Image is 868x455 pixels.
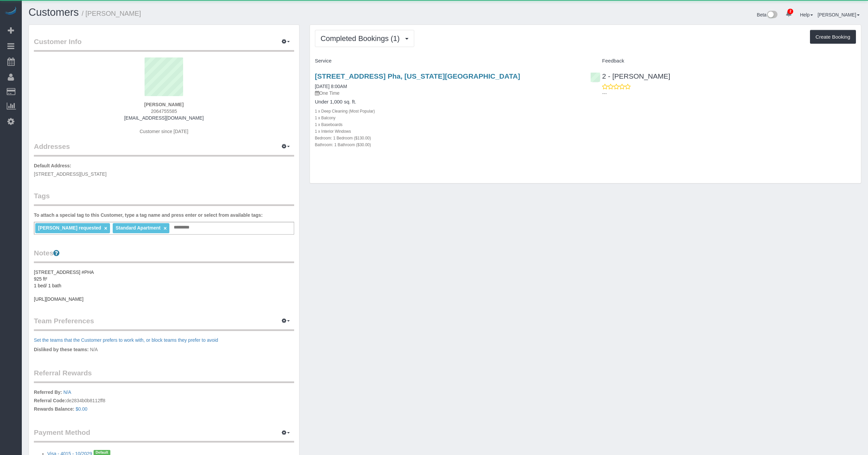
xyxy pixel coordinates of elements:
[34,37,294,52] legend: Customer Info
[34,162,71,169] label: Default Address:
[315,30,414,47] button: Completed Bookings (1)
[34,248,294,263] legend: Notes
[782,7,795,22] a: 2
[34,337,218,343] a: Set the teams that the Customer prefers to work with, or block teams they prefer to avoid
[315,122,343,127] small: 1 x Baseboards
[315,58,581,64] h4: Service
[34,406,74,412] label: Rewards Balance:
[315,109,375,114] small: 1 x Deep Cleaning (Most Popular)
[29,6,79,18] a: Customers
[315,72,520,80] a: [STREET_ADDRESS] Pha, [US_STATE][GEOGRAPHIC_DATA]
[757,12,778,17] a: Beta
[34,269,294,302] pre: [STREET_ADDRESS] #PHA 925 ft² 1 bed/ 1 bath [URL][DOMAIN_NAME]
[34,368,294,383] legend: Referral Rewards
[34,212,263,218] label: To attach a special tag to this Customer, type a tag name and press enter or select from availabl...
[38,225,101,231] span: [PERSON_NAME] requested
[590,72,670,80] a: 2 - [PERSON_NAME]
[34,389,62,396] label: Referred By:
[82,10,141,17] small: / [PERSON_NAME]
[34,171,107,177] span: [STREET_ADDRESS][US_STATE]
[818,12,860,17] a: [PERSON_NAME]
[140,129,188,134] span: Customer since [DATE]
[34,346,89,353] label: Disliked by these teams:
[104,225,107,231] a: ×
[321,34,403,43] span: Completed Bookings (1)
[63,389,71,395] a: N/A
[810,30,856,44] button: Create Booking
[590,58,856,64] h4: Feedback
[34,389,294,414] p: de2834b0b8112ff8
[315,99,581,105] h4: Under 1,000 sq. ft.
[315,84,347,89] a: [DATE] 8:00AM
[34,397,66,404] label: Referral Code:
[602,90,856,97] p: ---
[315,129,351,134] small: 1 x Interior Windows
[315,142,371,147] small: Bathroom: 1 Bathroom ($30.00)
[34,316,294,331] legend: Team Preferences
[124,115,204,121] a: [EMAIL_ADDRESS][DOMAIN_NAME]
[788,9,793,14] span: 2
[4,7,17,16] img: Automaid Logo
[315,136,371,140] small: Bedroom: 1 Bedroom ($130.00)
[766,11,777,19] img: New interface
[800,12,813,17] a: Help
[151,109,177,114] span: 2064755585
[90,347,98,352] span: N/A
[144,102,183,107] strong: [PERSON_NAME]
[76,406,88,412] a: $0.00
[164,225,167,231] a: ×
[34,191,294,206] legend: Tags
[34,427,294,443] legend: Payment Method
[116,225,161,231] span: Standard Apartment
[315,116,335,120] small: 1 x Balcony
[315,90,581,96] p: One Time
